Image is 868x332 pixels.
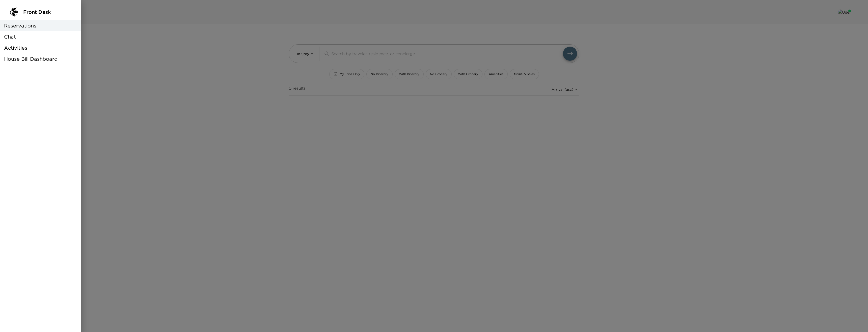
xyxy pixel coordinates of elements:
span: House Bill Dashboard [4,55,58,62]
span: Reservations [4,22,36,29]
span: Activities [4,44,27,51]
img: logo [8,6,20,18]
span: Front Desk [23,9,51,16]
span: Chat [4,33,16,40]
